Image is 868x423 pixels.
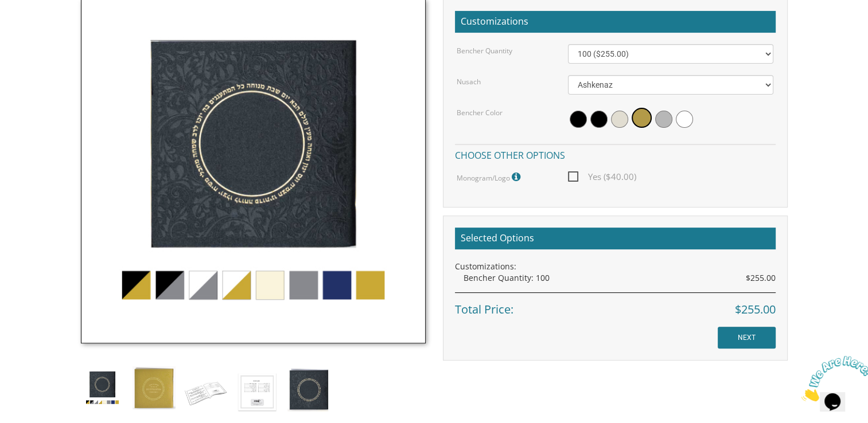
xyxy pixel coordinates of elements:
[184,366,227,417] img: square-embossed-inside-1.jpg
[746,272,776,284] span: $255.00
[133,366,176,409] img: simchonim-square-gold.jpg
[457,77,481,87] label: Nusach
[455,11,776,33] h2: Customizations
[455,228,776,249] h2: Selected Options
[797,351,868,406] iframe: chat widget
[236,366,279,417] img: square-embossed-inside-2.jpg
[457,46,512,56] label: Bencher Quantity
[718,327,776,348] input: NEXT
[457,108,503,117] label: Bencher Color
[287,366,330,412] img: simchonim-black-and-gold.jpg
[568,170,636,184] span: Yes ($40.00)
[455,144,776,164] h4: Choose other options
[464,272,776,284] div: Bencher Quantity: 100
[735,301,776,318] span: $255.00
[81,366,124,409] img: simchonim_round_emboss.jpg
[455,261,776,272] div: Customizations:
[455,292,776,318] div: Total Price:
[5,5,76,50] img: Chat attention grabber
[457,170,523,185] label: Monogram/Logo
